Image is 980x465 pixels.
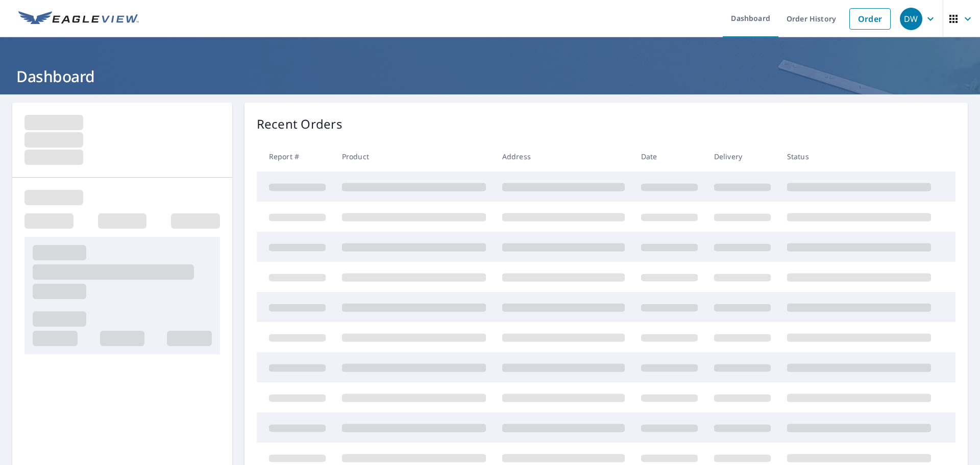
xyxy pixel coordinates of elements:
[334,141,494,172] th: Product
[849,8,891,30] a: Order
[779,141,939,172] th: Status
[633,141,706,172] th: Date
[900,8,922,30] div: DW
[257,141,334,172] th: Report #
[257,115,342,133] p: Recent Orders
[18,11,139,27] img: EV Logo
[706,141,779,172] th: Delivery
[12,66,968,87] h1: Dashboard
[494,141,633,172] th: Address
